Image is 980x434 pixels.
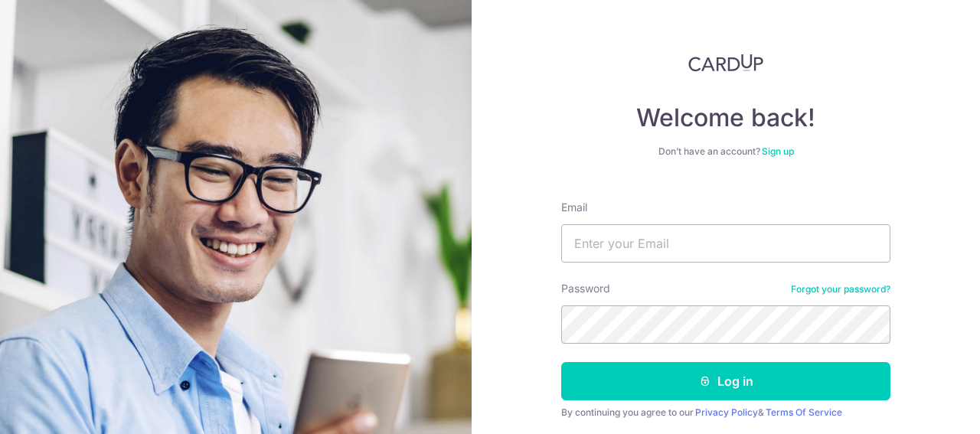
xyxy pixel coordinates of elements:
img: CardUp Logo [688,54,763,72]
label: Password [561,281,610,296]
label: Email [561,200,587,215]
button: Log in [561,362,890,400]
div: Don’t have an account? [561,145,890,158]
a: Privacy Policy [695,406,758,418]
input: Enter your Email [561,224,890,263]
h4: Welcome back! [561,103,890,133]
a: Terms Of Service [766,406,842,418]
a: Sign up [762,145,794,157]
div: By continuing you agree to our & [561,406,890,419]
a: Forgot your password? [791,283,890,295]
